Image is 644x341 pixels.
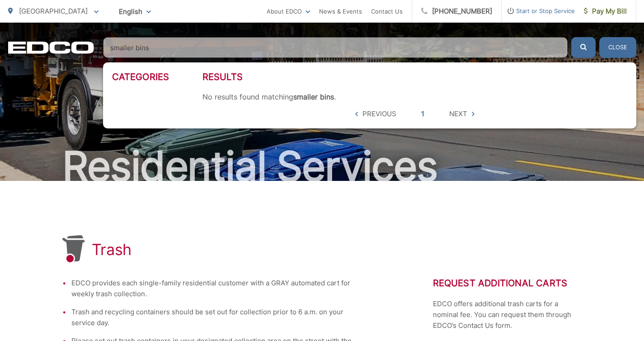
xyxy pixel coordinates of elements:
[599,37,636,58] button: Close
[362,109,396,119] span: Previous
[433,278,582,289] h2: Request Additional Carts
[112,71,202,82] h3: Categories
[449,109,467,119] span: Next
[202,92,627,101] div: No results found matching .
[71,307,361,328] li: Trash and recycling containers should be set out for collection prior to 6 a.m. on your service day.
[293,92,334,101] strong: smaller bins
[19,7,88,15] span: [GEOGRAPHIC_DATA]
[433,298,582,331] p: EDCO offers additional trash carts for a nominal fee. You can request them through EDCO’s Contact...
[571,37,596,58] button: Submit the search query.
[112,4,158,19] span: English
[421,109,424,119] a: 1
[103,37,568,58] input: Search
[8,144,636,189] h2: Residential Services
[92,241,132,259] h1: Trash
[371,6,403,17] a: Contact Us
[319,6,362,17] a: News & Events
[584,6,627,17] span: Pay My Bill
[71,278,361,299] li: EDCO provides each single-family residential customer with a GRAY automated cart for weekly trash...
[202,71,627,82] h3: Results
[267,6,310,17] a: About EDCO
[8,41,94,54] a: EDCD logo. Return to the homepage.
